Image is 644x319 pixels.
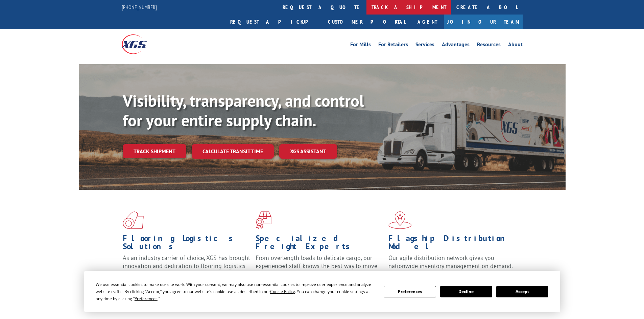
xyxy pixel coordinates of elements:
a: For Mills [350,42,371,49]
span: Cookie Policy [270,289,295,294]
h1: Flagship Distribution Model [388,234,516,254]
a: [PHONE_NUMBER] [122,4,157,10]
div: We use essential cookies to make our site work. With your consent, we may also use non-essential ... [96,281,376,302]
button: Decline [440,286,492,297]
img: xgs-icon-focused-on-flooring-red [256,211,271,229]
a: Services [415,42,434,49]
span: Preferences [135,296,158,301]
div: Cookie Consent Prompt [84,271,560,312]
h1: Specialized Freight Experts [256,234,383,254]
a: Agent [411,15,444,29]
span: As an industry carrier of choice, XGS has brought innovation and dedication to flooring logistics... [123,254,250,278]
a: Request a pickup [225,15,323,29]
p: From overlength loads to delicate cargo, our experienced staff knows the best way to move your fr... [256,254,383,284]
span: Our agile distribution network gives you nationwide inventory management on demand. [388,254,513,270]
a: Join Our Team [444,15,523,29]
a: Customer Portal [323,15,411,29]
a: XGS ASSISTANT [279,144,337,159]
b: Visibility, transparency, and control for your entire supply chain. [123,90,364,131]
a: Calculate transit time [192,144,274,159]
a: Track shipment [123,144,186,158]
a: For Retailers [378,42,408,49]
img: xgs-icon-flagship-distribution-model-red [388,211,412,229]
a: Resources [477,42,501,49]
button: Accept [496,286,548,297]
img: xgs-icon-total-supply-chain-intelligence-red [123,211,144,229]
a: About [508,42,523,49]
h1: Flooring Logistics Solutions [123,234,251,254]
a: Advantages [442,42,470,49]
button: Preferences [384,286,436,297]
